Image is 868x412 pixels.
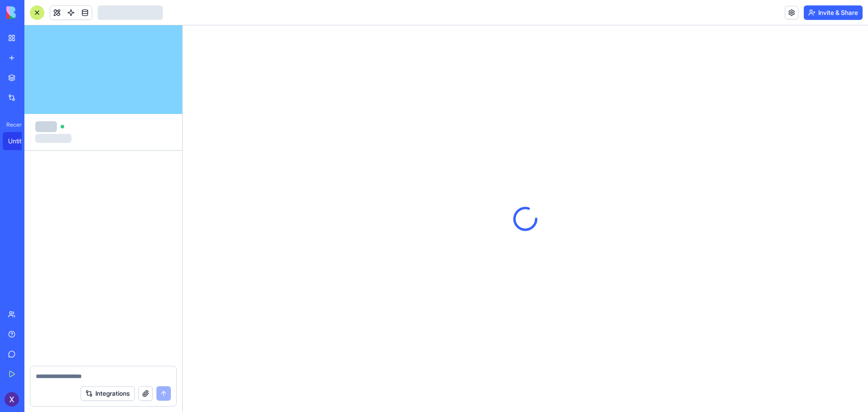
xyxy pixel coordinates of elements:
div: Untitled App [8,137,33,146]
img: ACg8ocIzbhZT9DULIc5wXb07KUN2qICFzRPY_5QMU8ij0ARBLElFnQ=s96-c [5,392,19,407]
button: Integrations [80,386,135,401]
a: Untitled App [3,132,39,150]
span: Recent [3,121,22,128]
img: logo [6,6,62,19]
button: Invite & Share [804,5,863,20]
